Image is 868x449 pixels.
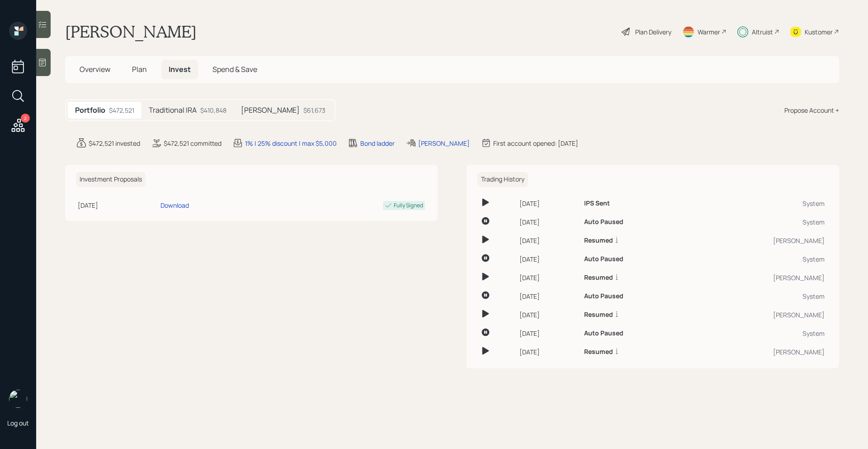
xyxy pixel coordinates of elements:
h6: Auto Paused [584,255,623,263]
div: System [693,329,825,338]
div: System [693,217,825,227]
div: $61,673 [303,105,325,115]
h5: Traditional IRA [149,106,197,115]
div: [DATE] [519,199,577,208]
div: Fully Signed [394,201,423,210]
h6: Resumed [584,274,613,282]
div: [DATE] [519,217,577,227]
div: [DATE] [519,347,577,357]
div: Download [160,201,189,210]
h6: Trading History [477,172,528,187]
span: Overview [80,64,110,74]
div: [PERSON_NAME] [693,310,825,320]
span: Spend & Save [212,64,257,74]
div: [DATE] [519,273,577,282]
div: [DATE] [78,201,157,210]
div: [DATE] [519,254,577,264]
div: [PERSON_NAME] [693,236,825,245]
div: Log out [7,419,29,427]
h6: Auto Paused [584,330,623,337]
div: [DATE] [519,291,577,301]
h6: Investment Proposals [76,172,146,187]
img: michael-russo-headshot.png [9,390,27,408]
div: System [693,199,825,208]
div: Plan Delivery [635,27,671,37]
div: Warmer [698,27,720,37]
div: 2 [21,114,30,123]
div: [DATE] [519,329,577,338]
div: [PERSON_NAME] [693,273,825,282]
div: System [693,291,825,301]
div: $472,521 invested [89,139,140,148]
div: Kustomer [805,27,833,37]
h6: Resumed [584,237,613,244]
div: [PERSON_NAME] [693,347,825,357]
span: Plan [132,64,147,74]
div: [PERSON_NAME] [418,139,470,148]
h6: Resumed [584,348,613,356]
h6: Auto Paused [584,292,623,300]
div: Altruist [752,27,773,37]
div: System [693,254,825,264]
div: $410,848 [200,105,226,115]
div: [DATE] [519,236,577,245]
div: $472,521 committed [164,139,222,148]
h5: [PERSON_NAME] [241,106,300,115]
h6: Auto Paused [584,218,623,226]
div: First account opened: [DATE] [493,139,578,148]
div: 1% | 25% discount | max $5,000 [245,139,337,148]
h6: Resumed [584,311,613,319]
h5: Portfolio [75,106,105,115]
h6: IPS Sent [584,200,610,207]
h1: [PERSON_NAME] [65,22,197,42]
span: Invest [169,64,191,74]
div: [DATE] [519,310,577,320]
div: Bond ladder [360,139,395,148]
div: Propose Account + [784,105,839,115]
div: $472,521 [109,105,134,115]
